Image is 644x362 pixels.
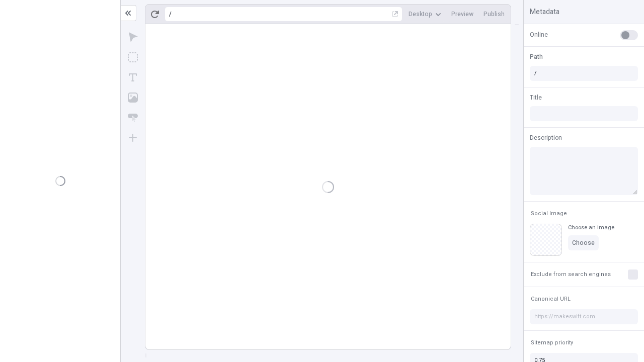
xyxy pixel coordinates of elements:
button: Publish [479,7,509,22]
span: Publish [484,10,505,18]
span: Preview [451,10,473,18]
div: / [169,10,172,18]
button: Choose [568,235,599,250]
span: Path [530,52,543,61]
span: Social Image [531,210,567,217]
button: Desktop [405,7,445,22]
span: Exclude from search engines [531,270,611,278]
span: Title [530,93,542,102]
span: Canonical URL [531,295,571,303]
input: https://makeswift.com [530,309,638,324]
button: Exclude from search engines [529,268,613,281]
button: Social Image [529,208,569,220]
span: Sitemap priority [531,339,573,346]
button: Text [124,68,142,86]
span: Choose [572,239,595,247]
button: Preview [447,7,477,22]
span: Online [530,30,548,39]
button: Image [124,88,142,107]
button: Sitemap priority [529,337,575,349]
div: Choose an image [568,224,614,231]
button: Box [124,48,142,66]
button: Canonical URL [529,293,573,305]
span: Desktop [409,10,432,18]
button: Button [124,109,142,127]
span: Description [530,133,562,142]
